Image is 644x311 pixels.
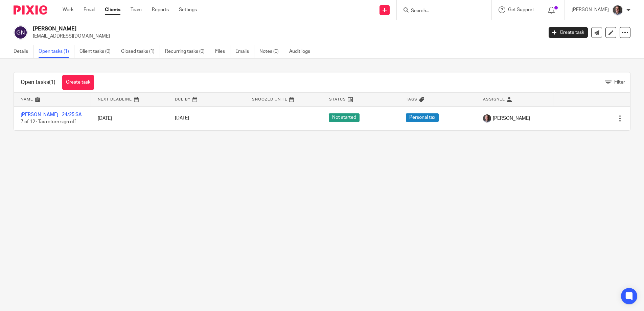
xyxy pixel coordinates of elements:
a: Recurring tasks (0) [165,45,210,58]
a: Details [14,45,33,58]
span: Not started [329,113,360,122]
img: Pixie [14,5,47,15]
span: Filter [614,80,625,85]
a: Open tasks (1) [39,45,74,58]
span: (1) [49,80,55,85]
span: Tags [406,97,417,101]
h1: Open tasks [21,79,55,86]
p: [PERSON_NAME] [572,6,609,13]
img: svg%3E [14,25,28,40]
p: [EMAIL_ADDRESS][DOMAIN_NAME] [33,33,538,40]
a: Closed tasks (1) [121,45,160,58]
a: Audit logs [289,45,315,58]
a: Client tasks (0) [79,45,116,58]
span: [PERSON_NAME] [493,115,530,122]
a: Files [215,45,230,58]
a: Team [131,6,142,13]
span: Snoozed Until [252,97,287,101]
span: [DATE] [175,116,189,121]
a: Create task [549,27,588,38]
a: Work [63,6,73,13]
img: CP%20Headshot.jpeg [612,5,623,16]
input: Search [410,8,471,14]
span: Personal tax [406,113,439,122]
a: Settings [179,6,197,13]
h2: [PERSON_NAME] [33,25,437,32]
a: Create task [62,75,94,90]
img: CP%20Headshot.jpeg [483,114,491,123]
a: [PERSON_NAME] - 24/25 SA [21,112,82,117]
span: 7 of 12 · Tax return sign off [21,119,76,124]
span: Get Support [508,7,534,12]
a: Emails [235,45,254,58]
td: [DATE] [91,106,168,130]
a: Clients [105,6,120,13]
span: Status [329,97,346,101]
a: Notes (0) [259,45,284,58]
a: Reports [152,6,169,13]
a: Email [84,6,95,13]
